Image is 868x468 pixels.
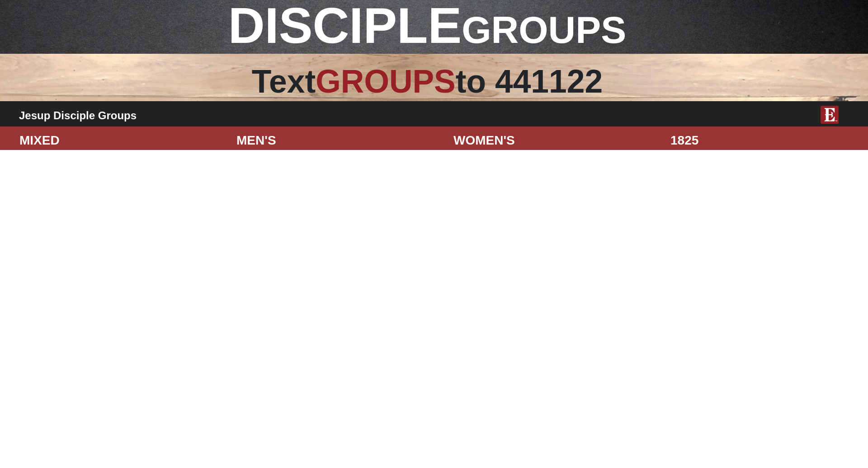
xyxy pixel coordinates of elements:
span: GROUPS [462,9,626,51]
div: WOMEN'S [447,131,664,150]
img: E-icon-fireweed-White-TM.png [821,106,839,124]
b: Jesup Disciple Groups [19,109,137,122]
div: MEN'S [230,131,447,150]
span: GROUPS [316,63,455,99]
div: MIXED [13,131,230,150]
